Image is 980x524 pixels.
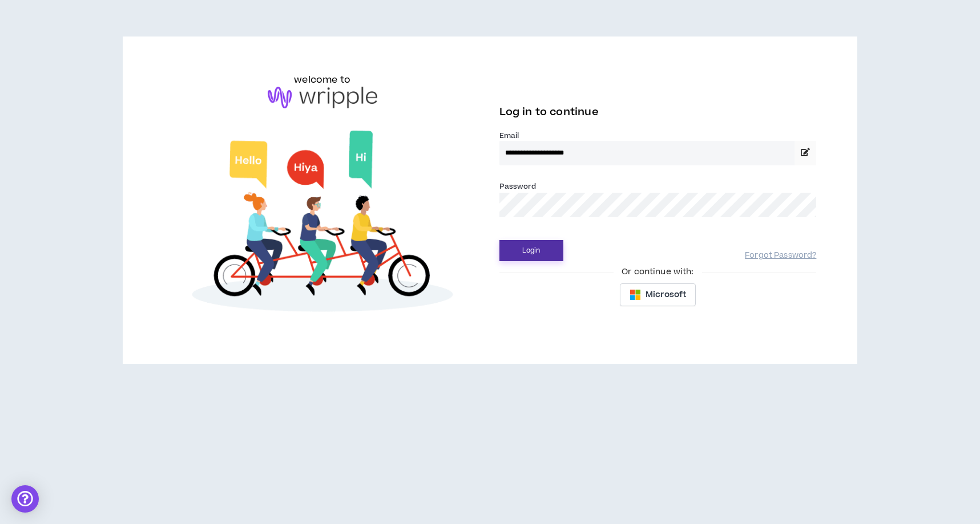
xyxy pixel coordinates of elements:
[294,73,350,87] h6: welcome to
[268,87,377,108] img: logo-brand.png
[620,283,696,306] button: Microsoft
[499,105,599,119] span: Log in to continue
[164,120,481,327] img: Welcome to Wripple
[499,181,537,192] label: Password
[11,485,39,513] div: Open Intercom Messenger
[745,250,816,261] a: Forgot Password?
[499,131,817,141] label: Email
[646,289,686,301] span: Microsoft
[614,266,701,278] span: Or continue with:
[499,240,563,261] button: Login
